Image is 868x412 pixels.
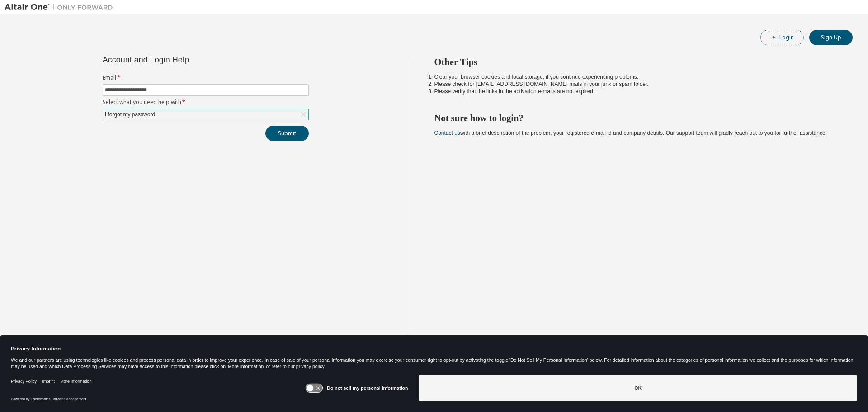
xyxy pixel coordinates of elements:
[5,3,118,12] img: Altair One
[434,81,837,88] li: Please check for [EMAIL_ADDRESS][DOMAIN_NAME] mails in your junk or spam folder.
[434,112,837,124] h2: Not sure how to login?
[760,30,804,45] button: Login
[103,99,309,106] label: Select what you need help with
[104,109,156,119] div: I forgot my password
[809,30,853,45] button: Sign Up
[434,130,827,136] span: with a brief description of the problem, your registered e-mail id and company details. Our suppo...
[434,88,837,95] li: Please verify that the links in the activation e-mails are not expired.
[434,130,460,136] a: Contact us
[265,126,309,141] button: Submit
[103,56,268,63] div: Account and Login Help
[434,56,837,68] h2: Other Tips
[103,74,309,81] label: Email
[103,109,308,120] div: I forgot my password
[434,73,837,81] li: Clear your browser cookies and local storage, if you continue experiencing problems.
